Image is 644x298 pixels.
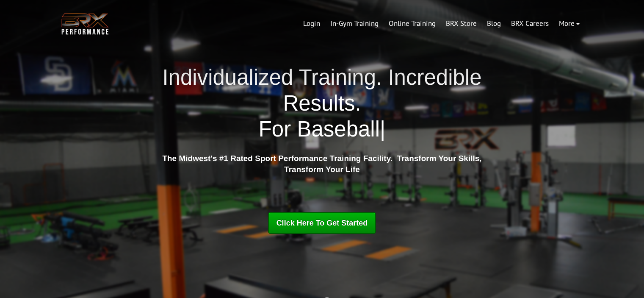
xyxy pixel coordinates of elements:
a: More [554,14,585,34]
span: Click Here To Get Started [276,219,368,227]
a: Online Training [384,14,441,34]
a: In-Gym Training [325,14,384,34]
div: Navigation Menu [298,14,585,34]
h1: Individualized Training. Incredible Results. [159,64,485,142]
img: BRX Transparent Logo-2 [60,11,111,37]
a: Blog [482,14,506,34]
a: Login [298,14,325,34]
a: BRX Store [441,14,482,34]
span: | [380,117,385,141]
a: BRX Careers [506,14,554,34]
strong: The Midwest's #1 Rated Sport Performance Training Facility. Transform Your Skills, Transform Your... [162,154,481,174]
span: For Baseball [259,117,380,141]
a: Click Here To Get Started [268,212,376,234]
